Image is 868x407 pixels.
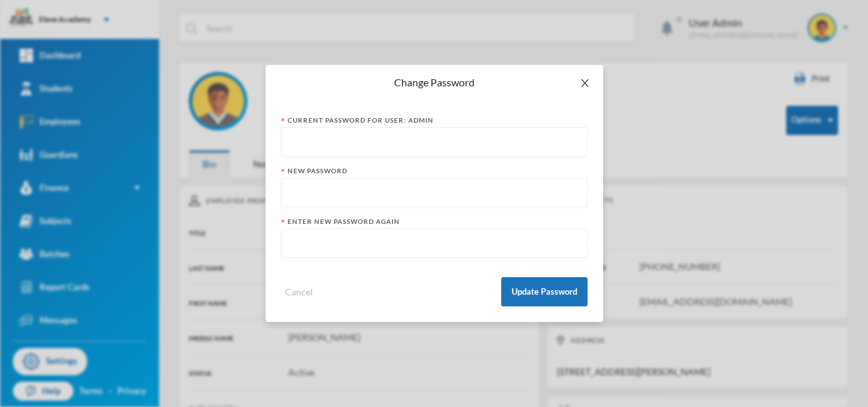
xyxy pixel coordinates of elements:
div: New Password [281,166,588,176]
i: icon: close [580,78,590,88]
div: Current Password for User: admin [281,116,588,125]
button: Cancel [281,284,317,299]
div: Enter new password again [281,217,588,227]
button: Close [567,65,603,101]
div: Change Password [281,75,588,90]
button: Update Password [501,277,588,306]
